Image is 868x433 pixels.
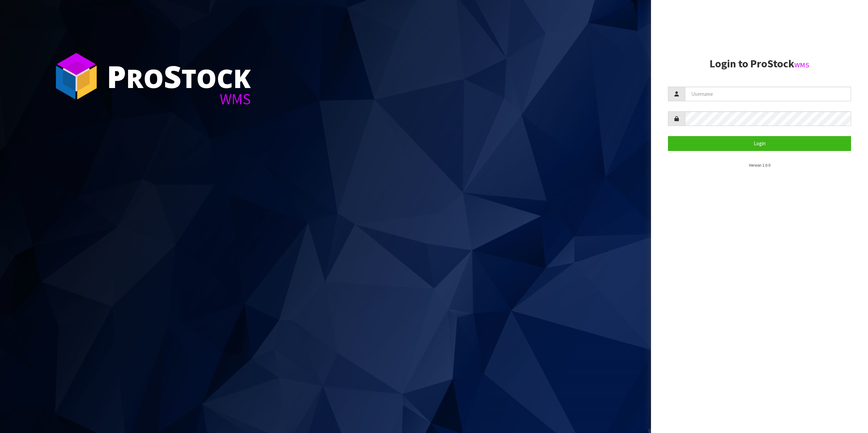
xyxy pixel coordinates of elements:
small: Version 1.0.0 [749,163,770,168]
span: S [164,56,181,97]
h2: Login to ProStock [668,58,851,70]
div: WMS [107,91,251,107]
input: Username [685,87,851,101]
div: ro tock [107,61,251,91]
small: WMS [794,61,809,69]
button: Login [668,136,851,151]
span: P [107,56,126,97]
img: ProStock Cube [51,51,102,102]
